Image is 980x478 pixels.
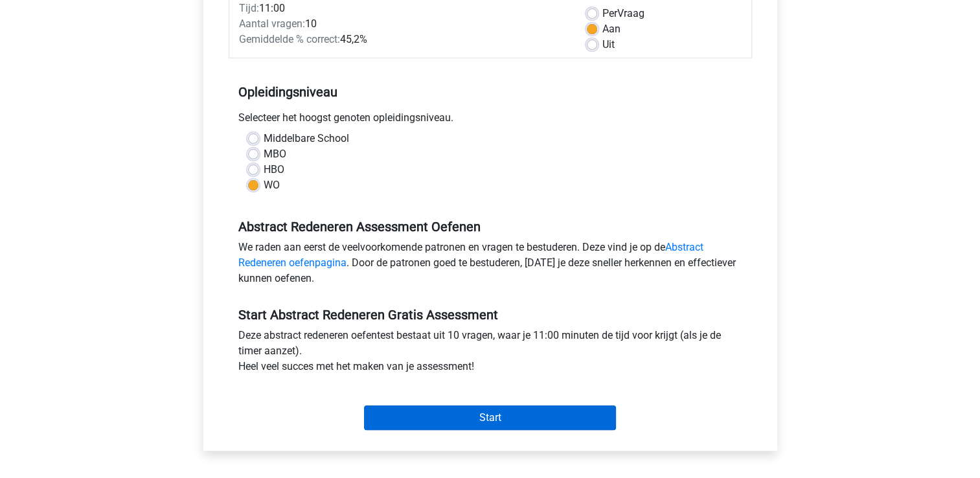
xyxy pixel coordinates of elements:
[239,2,259,14] span: Tijd:
[264,177,280,193] label: WO
[602,6,644,21] label: Vraag
[229,328,752,380] div: Deze abstract redeneren oefentest bestaat uit 10 vragen, waar je 11:00 minuten de tijd voor krijg...
[264,162,284,177] label: HBO
[238,307,742,323] h5: Start Abstract Redeneren Gratis Assessment
[239,17,305,30] span: Aantal vragen:
[602,21,621,37] label: Aan
[229,110,752,131] div: Selecteer het hoogst genoten opleidingsniveau.
[264,131,349,146] label: Middelbare School
[229,32,577,47] div: 45,2%
[229,240,752,291] div: We raden aan eerst de veelvoorkomende patronen en vragen te bestuderen. Deze vind je op de . Door...
[602,37,615,52] label: Uit
[238,79,742,105] h5: Opleidingsniveau
[229,1,577,16] div: 11:00
[239,33,340,45] span: Gemiddelde % correct:
[602,7,617,19] span: Per
[238,219,742,234] h5: Abstract Redeneren Assessment Oefenen
[229,16,577,32] div: 10
[364,405,616,430] input: Start
[264,146,286,162] label: MBO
